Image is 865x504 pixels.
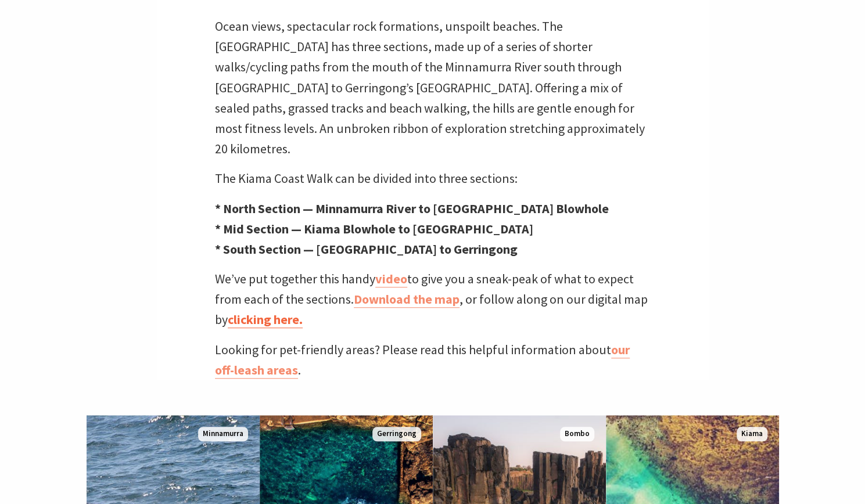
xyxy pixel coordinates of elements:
[215,168,651,189] p: The Kiama Coast Walk can be divided into three sections:
[215,341,630,379] a: our off-leash areas
[228,311,303,328] a: clicking here.
[215,340,651,380] p: Looking for pet-friendly areas? Please read this helpful information about .
[215,241,518,257] strong: * South Section — [GEOGRAPHIC_DATA] to Gerringong
[372,427,421,441] span: Gerringong
[737,427,767,441] span: Kiama
[215,200,609,217] strong: * North Section — Minnamurra River to [GEOGRAPHIC_DATA] Blowhole
[354,291,460,308] a: Download the map
[560,427,594,441] span: Bombo
[375,271,407,287] a: video
[215,16,651,159] p: Ocean views, spectacular rock formations, unspoilt beaches. The [GEOGRAPHIC_DATA] has three secti...
[198,427,248,441] span: Minnamurra
[215,221,533,237] strong: * Mid Section — Kiama Blowhole to [GEOGRAPHIC_DATA]
[215,269,651,330] p: We’ve put together this handy to give you a sneak-peak of what to expect from each of the section...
